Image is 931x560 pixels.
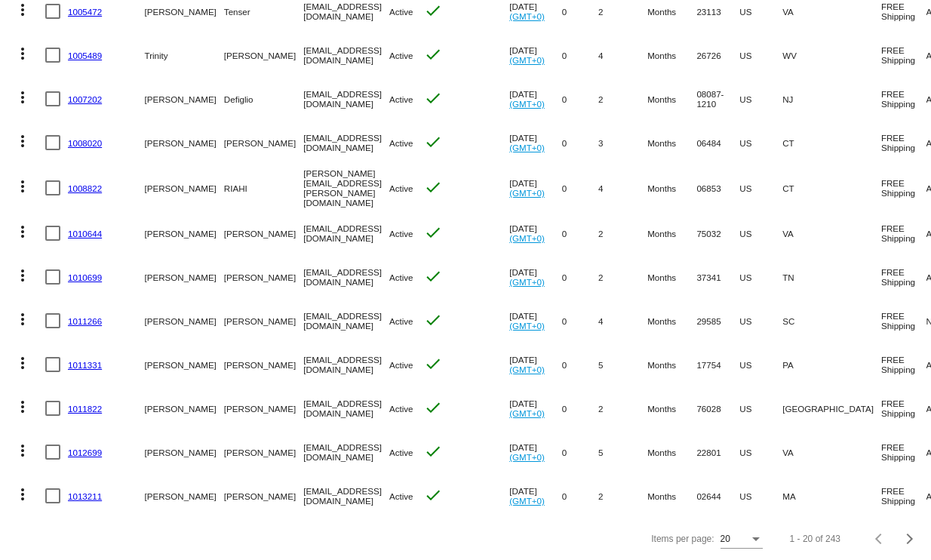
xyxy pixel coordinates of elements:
[424,267,442,285] mat-icon: check
[696,121,739,165] mat-cell: 06484
[509,430,562,474] mat-cell: [DATE]
[303,386,389,430] mat-cell: [EMAIL_ADDRESS][DOMAIN_NAME]
[14,177,32,195] mat-icon: more_vert
[881,77,926,121] mat-cell: FREE Shipping
[562,121,598,165] mat-cell: 0
[389,183,413,193] span: Active
[696,343,739,386] mat-cell: 17754
[68,183,102,193] a: 1008822
[509,11,545,21] a: (GMT+0)
[389,51,413,60] span: Active
[509,211,562,255] mat-cell: [DATE]
[782,430,881,474] mat-cell: VA
[389,404,413,414] span: Active
[696,474,739,518] mat-cell: 02644
[144,255,223,299] mat-cell: [PERSON_NAME]
[14,132,32,150] mat-icon: more_vert
[68,272,102,282] a: 1010699
[389,491,413,501] span: Active
[424,45,442,63] mat-icon: check
[389,272,413,282] span: Active
[739,121,782,165] mat-cell: US
[598,343,647,386] mat-cell: 5
[881,343,926,386] mat-cell: FREE Shipping
[696,430,739,474] mat-cell: 22801
[509,143,545,152] a: (GMT+0)
[782,343,881,386] mat-cell: PA
[562,77,598,121] mat-cell: 0
[68,448,102,457] a: 1012699
[424,2,442,20] mat-icon: check
[739,255,782,299] mat-cell: US
[68,7,102,17] a: 1005472
[696,386,739,430] mat-cell: 76028
[509,277,545,287] a: (GMT+0)
[647,211,696,255] mat-cell: Months
[224,386,303,430] mat-cell: [PERSON_NAME]
[303,299,389,343] mat-cell: [EMAIL_ADDRESS][DOMAIN_NAME]
[144,77,223,121] mat-cell: [PERSON_NAME]
[696,211,739,255] mat-cell: 75032
[509,299,562,343] mat-cell: [DATE]
[424,486,442,504] mat-icon: check
[598,430,647,474] mat-cell: 5
[224,255,303,299] mat-cell: [PERSON_NAME]
[14,223,32,241] mat-icon: more_vert
[144,474,223,518] mat-cell: [PERSON_NAME]
[14,45,32,63] mat-icon: more_vert
[562,255,598,299] mat-cell: 0
[696,299,739,343] mat-cell: 29585
[782,386,881,430] mat-cell: [GEOGRAPHIC_DATA]
[562,33,598,77] mat-cell: 0
[647,33,696,77] mat-cell: Months
[647,299,696,343] mat-cell: Months
[389,316,413,326] span: Active
[224,165,303,211] mat-cell: RIAHI
[14,266,32,285] mat-icon: more_vert
[144,343,223,386] mat-cell: [PERSON_NAME]
[562,430,598,474] mat-cell: 0
[303,255,389,299] mat-cell: [EMAIL_ADDRESS][DOMAIN_NAME]
[696,255,739,299] mat-cell: 37341
[509,121,562,165] mat-cell: [DATE]
[303,33,389,77] mat-cell: [EMAIL_ADDRESS][DOMAIN_NAME]
[782,474,881,518] mat-cell: MA
[562,165,598,211] mat-cell: 0
[739,33,782,77] mat-cell: US
[68,404,102,414] a: 1011822
[303,343,389,386] mat-cell: [EMAIL_ADDRESS][DOMAIN_NAME]
[509,255,562,299] mat-cell: [DATE]
[647,255,696,299] mat-cell: Months
[881,211,926,255] mat-cell: FREE Shipping
[68,138,102,148] a: 1008020
[389,138,413,148] span: Active
[598,165,647,211] mat-cell: 4
[509,77,562,121] mat-cell: [DATE]
[739,474,782,518] mat-cell: US
[647,165,696,211] mat-cell: Months
[739,386,782,430] mat-cell: US
[68,51,102,60] a: 1005489
[782,121,881,165] mat-cell: CT
[739,77,782,121] mat-cell: US
[562,386,598,430] mat-cell: 0
[14,310,32,328] mat-icon: more_vert
[303,474,389,518] mat-cell: [EMAIL_ADDRESS][DOMAIN_NAME]
[739,299,782,343] mat-cell: US
[696,165,739,211] mat-cell: 06853
[14,354,32,372] mat-icon: more_vert
[424,398,442,417] mat-icon: check
[598,386,647,430] mat-cell: 2
[509,343,562,386] mat-cell: [DATE]
[881,121,926,165] mat-cell: FREE Shipping
[303,165,389,211] mat-cell: [PERSON_NAME][EMAIL_ADDRESS][PERSON_NAME][DOMAIN_NAME]
[562,299,598,343] mat-cell: 0
[303,77,389,121] mat-cell: [EMAIL_ADDRESS][DOMAIN_NAME]
[224,474,303,518] mat-cell: [PERSON_NAME]
[224,211,303,255] mat-cell: [PERSON_NAME]
[696,33,739,77] mat-cell: 26726
[224,299,303,343] mat-cell: [PERSON_NAME]
[647,430,696,474] mat-cell: Months
[721,534,763,545] mat-select: Items per page:
[782,77,881,121] mat-cell: NJ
